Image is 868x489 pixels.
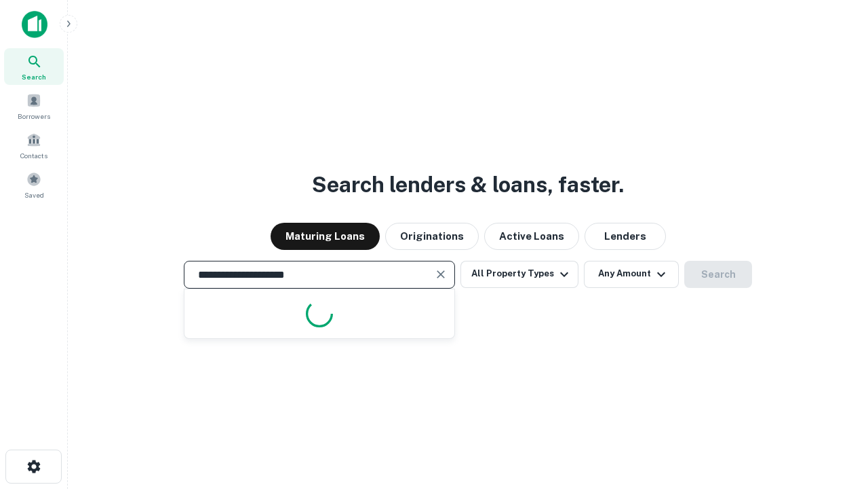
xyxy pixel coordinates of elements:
[460,261,578,288] button: All Property Types
[4,88,64,124] a: Borrowers
[385,223,479,250] button: Originations
[22,71,46,82] span: Search
[4,166,64,203] a: Saved
[585,223,666,250] button: Lenders
[431,265,450,284] button: Clear
[312,168,624,201] h3: Search lenders & loans, faster.
[4,48,64,85] a: Search
[4,127,64,164] a: Contacts
[584,261,679,288] button: Any Amount
[18,111,50,122] span: Borrowers
[271,223,380,250] button: Maturing Loans
[484,223,579,250] button: Active Loans
[22,11,47,38] img: capitalize-icon.png
[24,189,44,200] span: Saved
[800,380,868,446] iframe: Chat Widget
[20,150,47,161] span: Contacts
